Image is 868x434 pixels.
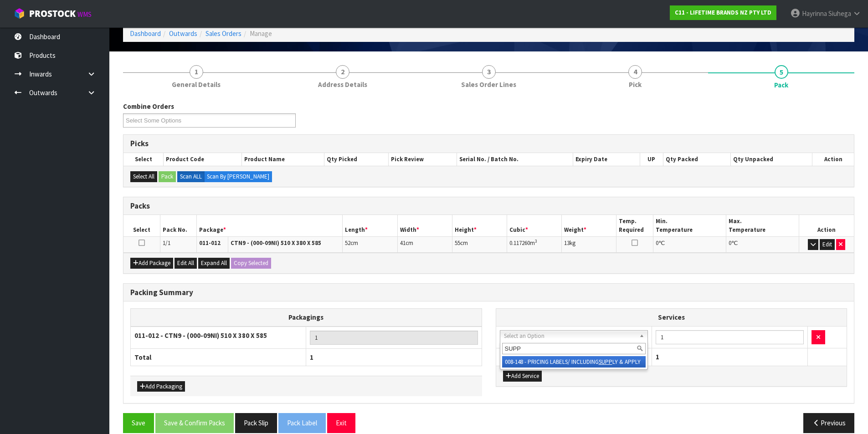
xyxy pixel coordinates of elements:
button: Save & Confirm Packs [155,413,234,433]
strong: C11 - LIFETIME BRANDS NZ PTY LTD [675,9,771,16]
span: 5 [775,65,788,79]
strong: 011-012 - CTN9 - (000-09NI) 510 X 380 X 585 [134,331,267,340]
th: Serial No. / Batch No. [457,153,573,166]
button: Exit [327,413,355,433]
span: 1/1 [163,239,170,247]
th: Action [812,153,854,166]
span: 1 [656,352,659,361]
label: Scan ALL [177,171,205,182]
span: 1 [310,353,313,362]
button: Add Package [130,258,173,269]
span: Expand All [201,259,227,267]
span: ProStock [29,8,76,20]
th: Max. Temperature [726,215,799,236]
span: General Details [172,80,221,89]
th: Select [123,153,164,166]
span: 3 [482,65,496,79]
th: Total [131,348,306,366]
th: Expiry Date [573,153,640,166]
button: Expand All [198,258,230,269]
th: Cubic [507,215,562,236]
td: cm [397,237,452,253]
button: Edit All [175,258,197,269]
td: ℃ [726,237,799,253]
span: 55 [455,239,460,247]
th: Total [496,348,652,366]
sup: 3 [535,238,537,244]
span: 0 [656,239,658,247]
button: Edit [820,239,835,250]
th: Qty Picked [324,153,389,166]
span: Sales Order Lines [461,80,516,89]
span: 1 [190,65,203,79]
th: Qty Packed [663,153,730,166]
h3: Packs [130,202,847,210]
img: cube-alt.png [14,8,25,19]
h3: Picks [130,139,847,148]
span: 41 [400,239,406,247]
span: 0 [729,239,731,247]
span: Address Details [318,80,367,89]
button: Pack [159,171,176,182]
span: 52 [345,239,350,247]
a: Dashboard [130,29,161,38]
span: 4 [628,65,642,79]
label: Combine Orders [123,102,174,111]
button: Previous [803,413,854,433]
span: Siuhega [828,9,851,18]
td: kg [562,237,616,253]
th: Width [397,215,452,236]
a: C11 - LIFETIME BRANDS NZ PTY LTD [670,5,776,20]
th: Services [496,309,847,326]
th: Pick Review [389,153,457,166]
th: Length [343,215,397,236]
li: 008-148 - PRICING LABELS/ INCLUDING LY & APPLY [502,356,646,368]
th: UP [640,153,663,166]
td: m [507,237,562,253]
th: Packagings [131,309,482,327]
th: Temp. Required [616,215,653,236]
span: Select an Option [504,331,636,342]
th: Qty Unpacked [730,153,812,166]
span: Hayrinna [802,9,827,18]
strong: CTN9 - (000-09NI) 510 X 380 X 585 [231,239,321,247]
th: Min. Temperature [653,215,726,236]
span: 13 [564,239,570,247]
span: Pack [774,80,788,90]
span: Pick [629,80,642,89]
button: Pack Label [278,413,326,433]
th: Product Name [242,153,324,166]
td: ℃ [653,237,726,253]
small: WMS [77,10,92,19]
strong: 011-012 [199,239,221,247]
td: cm [452,237,507,253]
button: Save [123,413,154,433]
th: Height [452,215,507,236]
h3: Packing Summary [130,288,847,297]
label: Scan By [PERSON_NAME] [204,171,272,182]
button: Add Packaging [137,381,185,392]
button: Copy Selected [231,258,271,269]
th: Pack No. [160,215,196,236]
td: cm [343,237,397,253]
th: Weight [562,215,616,236]
em: SUPP [599,358,612,366]
th: Select [123,215,160,236]
span: 2 [336,65,349,79]
button: Add Service [503,371,542,382]
th: Action [799,215,854,236]
a: Sales Orders [205,29,241,38]
button: Select All [130,171,157,182]
th: Package [196,215,343,236]
th: Product Code [164,153,242,166]
span: Manage [250,29,272,38]
span: 0.117260 [509,239,530,247]
button: Pack Slip [235,413,277,433]
a: Outwards [169,29,197,38]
